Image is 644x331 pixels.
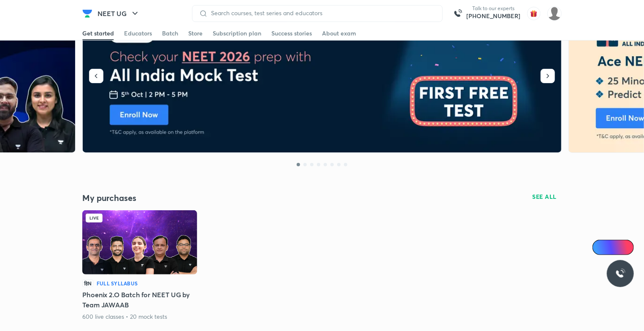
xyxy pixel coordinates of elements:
[92,5,145,22] button: NEET UG
[213,29,261,38] div: Subscription plan
[124,27,152,40] a: Educators
[86,214,103,222] div: Live
[213,27,261,40] a: Subscription plan
[533,194,557,200] span: SEE ALL
[82,27,114,40] a: Get started
[82,29,114,38] div: Get started
[528,190,562,203] button: SEE ALL
[188,29,203,38] div: Store
[82,193,322,203] h4: My purchases
[322,29,356,38] div: About exam
[322,27,356,40] a: About exam
[82,210,197,274] img: Batch Thumbnail
[162,27,178,40] a: Batch
[598,244,604,251] img: Icon
[97,279,138,287] h6: Full Syllabus
[271,27,312,40] a: Success stories
[449,5,466,22] img: call-us
[466,12,520,20] a: [PHONE_NUMBER]
[188,27,203,40] a: Store
[606,244,629,251] span: Ai Doubts
[82,279,93,287] p: हिN
[466,5,520,12] p: Talk to our experts
[82,8,92,19] img: Company Logo
[82,312,168,321] p: 600 live classes • 20 mock tests
[82,290,197,310] h5: Phoenix 2.O Batch for NEET UG by Team JAWAAB
[615,269,625,279] img: ttu
[271,29,312,38] div: Success stories
[593,240,634,255] a: Ai Doubts
[162,29,178,38] div: Batch
[527,7,541,20] img: avatar
[208,10,436,16] input: Search courses, test series and educators
[547,6,562,21] img: shruti gupta
[124,29,152,38] div: Educators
